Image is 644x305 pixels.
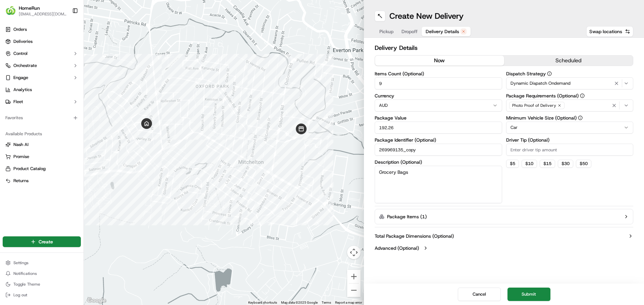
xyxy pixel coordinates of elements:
label: Description (Optional) [375,160,502,164]
h1: Create New Delivery [389,11,464,21]
span: Create [39,238,53,245]
span: Delivery Details [426,28,459,35]
button: HomeRunHomeRun[EMAIL_ADDRESS][DOMAIN_NAME] [3,3,69,19]
input: Enter package value [375,122,502,134]
button: $50 [576,160,591,168]
button: $15 [540,160,555,168]
a: Promise [5,154,78,160]
button: Settings [3,258,81,268]
label: Package Requirements (Optional) [506,93,634,98]
label: Package Identifier (Optional) [375,138,502,142]
a: Returns [5,178,78,184]
button: Cancel [458,288,501,301]
input: Enter driver tip amount [506,144,634,156]
label: Items Count (Optional) [375,71,502,76]
span: Analytics [13,87,32,93]
label: Total Package Dimensions (Optional) [375,233,454,239]
a: Product Catalog [5,166,78,172]
button: Advanced (Optional) [375,245,633,251]
button: [EMAIL_ADDRESS][DOMAIN_NAME] [19,11,67,17]
button: Zoom out [347,284,361,297]
label: Driver Tip (Optional) [506,138,634,142]
button: Minimum Vehicle Size (Optional) [578,116,583,120]
span: Promise [13,154,29,160]
input: Enter package identifier [375,144,502,156]
button: Fleet [3,96,81,107]
a: Orders [3,24,81,35]
a: Deliveries [3,36,81,47]
h2: Delivery Details [375,43,633,53]
span: Photo Proof of Delivery [512,103,556,108]
button: Swap locations [586,26,633,37]
button: Notifications [3,269,81,278]
span: Returns [13,178,29,184]
button: Engage [3,72,81,83]
span: Product Catalog [13,166,46,172]
label: Dispatch Strategy [506,71,634,76]
span: Dynamic Dispatch Ondemand [511,80,571,86]
a: Report a map error [335,301,362,304]
textarea: Grocery Bags [375,166,502,203]
button: Orchestrate [3,60,81,71]
span: Nash AI [13,142,29,148]
a: Open this area in Google Maps (opens a new window) [86,296,108,305]
span: Pickup [379,28,393,35]
span: Settings [13,260,29,265]
button: Create [3,236,81,247]
span: Map data ©2025 Google [281,301,318,304]
span: Orchestrate [13,63,37,69]
span: Toggle Theme [13,282,40,287]
button: scheduled [504,56,633,66]
img: HomeRun [5,5,16,16]
button: Photo Proof of Delivery [506,99,634,111]
button: Total Package Dimensions (Optional) [375,233,633,239]
button: Zoom in [347,270,361,283]
span: Fleet [13,99,23,105]
button: Product Catalog [3,163,81,174]
button: Nash AI [3,139,81,150]
span: Engage [13,75,28,81]
button: Log out [3,290,81,300]
button: Submit [507,288,550,301]
button: Map camera controls [347,246,361,259]
span: Deliveries [13,39,33,45]
button: Dynamic Dispatch Ondemand [506,77,634,89]
a: Nash AI [5,142,78,148]
button: $10 [522,160,537,168]
div: Favorites [3,112,81,123]
button: Toggle Theme [3,280,81,289]
a: Analytics [3,84,81,95]
button: Returns [3,175,81,186]
span: Notifications [13,271,37,276]
button: $5 [506,160,519,168]
span: Dropoff [401,28,418,35]
img: Google [86,296,108,305]
span: Orders [13,26,27,32]
input: Enter number of items [375,77,502,89]
span: Swap locations [589,28,622,35]
a: Terms (opens in new tab) [322,301,331,304]
label: Package Value [375,116,502,120]
button: now [375,56,504,66]
button: Keyboard shortcuts [248,300,277,305]
label: Currency [375,93,502,98]
span: Log out [13,292,27,298]
button: $30 [558,160,573,168]
span: Control [13,51,28,57]
button: Promise [3,151,81,162]
button: Package Items (1) [375,209,633,224]
label: Minimum Vehicle Size (Optional) [506,116,634,120]
label: Package Items ( 1 ) [387,213,427,220]
button: Package Requirements (Optional) [580,93,585,98]
label: Advanced (Optional) [375,245,419,251]
div: Available Products [3,129,81,139]
button: HomeRun [19,5,40,11]
button: Dispatch Strategy [547,71,552,76]
button: Control [3,48,81,59]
